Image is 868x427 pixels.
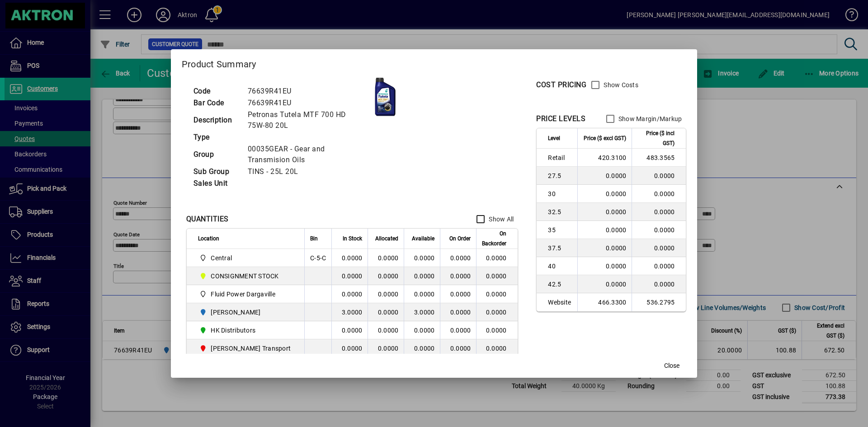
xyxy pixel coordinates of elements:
[487,215,514,224] label: Show All
[368,339,404,357] td: 0.0000
[536,80,586,90] div: COST PRICING
[198,343,294,354] span: T. Croft Transport
[577,221,632,239] td: 0.0000
[450,291,471,298] span: 0.0000
[602,80,638,89] label: Show Costs
[211,290,275,299] span: Fluid Power Dargaville
[198,271,294,282] span: CONSIGNMENT STOCK
[548,244,572,253] span: 37.5
[449,234,471,244] span: On Order
[189,85,243,97] td: Code
[548,298,572,307] span: Website
[548,207,572,216] span: 32.5
[476,285,518,303] td: 0.0000
[476,321,518,339] td: 0.0000
[548,262,572,271] span: 40
[189,143,243,166] td: Group
[243,85,363,97] td: 76639R41EU
[577,293,632,311] td: 466.3300
[577,185,632,203] td: 0.0000
[617,114,682,123] label: Show Margin/Markup
[198,289,294,300] span: Fluid Power Dargaville
[211,272,278,281] span: CONSIGNMENT STOCK
[404,339,440,357] td: 0.0000
[331,267,368,285] td: 0.0000
[211,344,291,353] span: [PERSON_NAME] Transport
[198,325,294,336] span: HK Distributors
[657,358,686,374] button: Close
[632,203,686,221] td: 0.0000
[368,321,404,339] td: 0.0000
[536,113,585,124] div: PRICE LEVELS
[476,249,518,267] td: 0.0000
[584,133,626,143] span: Price ($ excl GST)
[450,254,471,262] span: 0.0000
[632,149,686,167] td: 483.3565
[450,272,471,280] span: 0.0000
[632,221,686,239] td: 0.0000
[331,321,368,339] td: 0.0000
[368,267,404,285] td: 0.0000
[363,76,408,118] img: contain
[343,234,362,244] span: In Stock
[577,239,632,257] td: 0.0000
[577,275,632,293] td: 0.0000
[404,303,440,321] td: 3.0000
[189,178,243,189] td: Sales Unit
[476,339,518,357] td: 0.0000
[189,166,243,178] td: Sub Group
[331,339,368,357] td: 0.0000
[482,229,506,249] span: On Backorder
[211,253,232,263] span: Central
[632,293,686,311] td: 536.2795
[548,225,572,235] span: 35
[404,285,440,303] td: 0.0000
[186,214,229,225] div: QUANTITIES
[632,275,686,293] td: 0.0000
[198,307,294,318] span: HAMILTON
[450,327,471,334] span: 0.0000
[548,189,572,198] span: 30
[548,171,572,180] span: 27.5
[577,257,632,275] td: 0.0000
[368,249,404,267] td: 0.0000
[632,239,686,257] td: 0.0000
[211,326,255,335] span: HK Distributors
[243,166,363,178] td: TINS - 25L 20L
[189,131,243,143] td: Type
[548,280,572,289] span: 42.5
[375,234,398,244] span: Allocated
[331,303,368,321] td: 3.0000
[404,321,440,339] td: 0.0000
[368,285,404,303] td: 0.0000
[243,143,363,166] td: 00035GEAR - Gear and Transmision Oils
[331,249,368,267] td: 0.0000
[211,308,260,317] span: [PERSON_NAME]
[189,109,243,131] td: Description
[198,253,294,263] span: Central
[632,167,686,185] td: 0.0000
[368,303,404,321] td: 0.0000
[476,303,518,321] td: 0.0000
[548,153,572,162] span: Retail
[450,345,471,352] span: 0.0000
[577,203,632,221] td: 0.0000
[243,97,363,109] td: 76639R41EU
[243,109,363,131] td: Petronas Tutela MTF 700 HD 75W-80 20L
[304,249,331,267] td: C-5-C
[632,185,686,203] td: 0.0000
[331,285,368,303] td: 0.0000
[404,249,440,267] td: 0.0000
[450,309,471,316] span: 0.0000
[171,49,698,75] h2: Product Summary
[476,267,518,285] td: 0.0000
[637,128,675,148] span: Price ($ incl GST)
[310,234,318,244] span: Bin
[548,133,560,143] span: Level
[664,361,679,371] span: Close
[577,167,632,185] td: 0.0000
[189,97,243,109] td: Bar Code
[577,149,632,167] td: 420.3100
[632,257,686,275] td: 0.0000
[198,234,219,244] span: Location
